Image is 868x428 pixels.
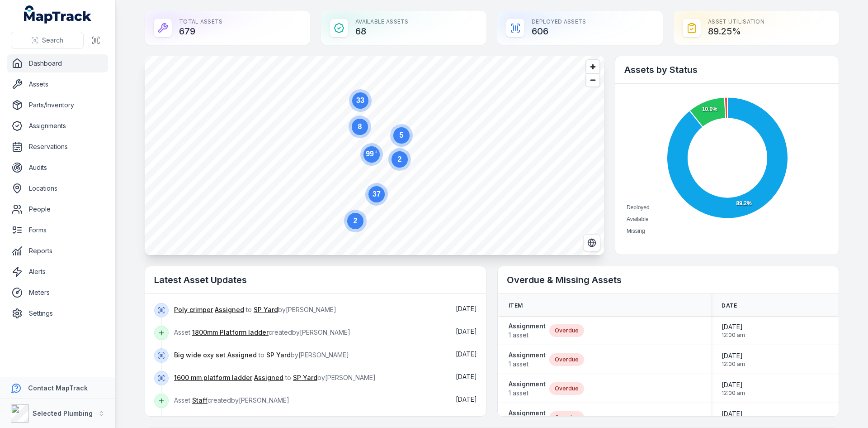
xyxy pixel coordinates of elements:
a: Assets [7,75,108,93]
a: Reservations [7,138,108,156]
span: Asset created by [PERSON_NAME] [174,396,289,404]
span: [DATE] [722,409,745,418]
span: [DATE] [722,322,745,332]
a: Poly crimper [174,305,213,314]
span: Date [722,302,737,309]
text: 37 [373,190,381,198]
time: 9/19/2025, 12:00:00 AM [722,351,745,368]
span: to by [PERSON_NAME] [174,374,376,381]
span: Missing [627,228,645,234]
span: to by [PERSON_NAME] [174,351,349,359]
text: 5 [400,131,404,139]
strong: Selected Plumbing [33,409,93,417]
a: Assignment1 asset [509,322,546,340]
a: Assignment [509,409,546,427]
time: 10/10/2025, 1:59:33 PM [456,327,477,335]
strong: Assignment [509,409,546,418]
a: Meters [7,284,108,302]
a: 1600 mm platform ladder [174,373,252,382]
a: Forms [7,221,108,239]
span: to by [PERSON_NAME] [174,306,336,313]
time: 10/10/2025, 1:55:35 PM [456,373,477,380]
text: 8 [358,123,362,130]
a: Audits [7,159,108,177]
a: Dashboard [7,54,108,72]
button: Zoom out [586,73,599,87]
span: [DATE] [722,380,745,390]
a: Assigned [215,305,244,314]
span: 12:00 am [722,332,745,339]
a: People [7,200,108,218]
span: 1 asset [509,360,546,369]
a: MapTrack [24,5,92,24]
strong: Contact MapTrack [28,384,88,392]
a: Assignment1 asset [509,380,546,398]
time: 9/30/2025, 12:00:00 AM [722,380,745,397]
time: 10/10/2025, 1:56:43 PM [456,350,477,358]
strong: Assignment [509,380,546,389]
span: [DATE] [456,305,477,313]
a: Settings [7,304,108,322]
span: 1 asset [509,331,546,340]
span: Deployed [627,204,650,211]
a: Assignment1 asset [509,351,546,369]
a: Alerts [7,263,108,281]
a: Assigned [227,351,257,360]
div: Overdue [549,353,584,366]
strong: Assignment [509,351,546,360]
a: Big wide oxy set [174,351,226,360]
a: Assignments [7,117,108,135]
button: Switch to Satellite View [583,234,600,251]
a: Staff [192,396,208,405]
span: [DATE] [456,395,477,403]
span: 1 asset [509,389,546,398]
a: Assigned [254,373,283,382]
span: [DATE] [722,351,745,361]
text: 2 [398,155,402,163]
strong: Assignment [509,322,546,331]
span: [DATE] [456,373,477,380]
a: Reports [7,242,108,260]
span: Available [627,216,648,222]
span: Asset created by [PERSON_NAME] [174,328,350,336]
a: Parts/Inventory [7,96,108,114]
div: Overdue [549,382,584,395]
a: SP Yard [293,373,317,382]
h2: Latest Asset Updates [154,274,477,286]
time: 10/10/2025, 1:54:17 PM [456,395,477,403]
time: 9/30/2025, 12:00:00 AM [722,409,745,426]
span: 12:00 am [722,361,745,368]
span: Item [509,302,523,309]
a: Locations [7,179,108,197]
text: 99 [366,149,377,158]
span: [DATE] [456,350,477,358]
time: 10/10/2025, 2:26:29 PM [456,305,477,313]
div: Overdue [549,411,584,424]
text: 33 [356,96,364,104]
h2: Assets by Status [624,63,830,76]
a: SP Yard [254,305,278,314]
span: 12:00 am [722,390,745,397]
button: Search [11,32,84,49]
text: 2 [354,217,358,225]
h2: Overdue & Missing Assets [507,274,830,286]
button: Zoom in [586,60,599,73]
canvas: Map [145,56,604,255]
span: Search [42,36,63,45]
a: 1800mm Platform ladder [192,328,269,337]
tspan: + [375,149,377,154]
div: Overdue [549,324,584,337]
a: SP Yard [266,351,291,360]
span: [DATE] [456,327,477,335]
time: 9/30/2025, 12:00:00 AM [722,322,745,339]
